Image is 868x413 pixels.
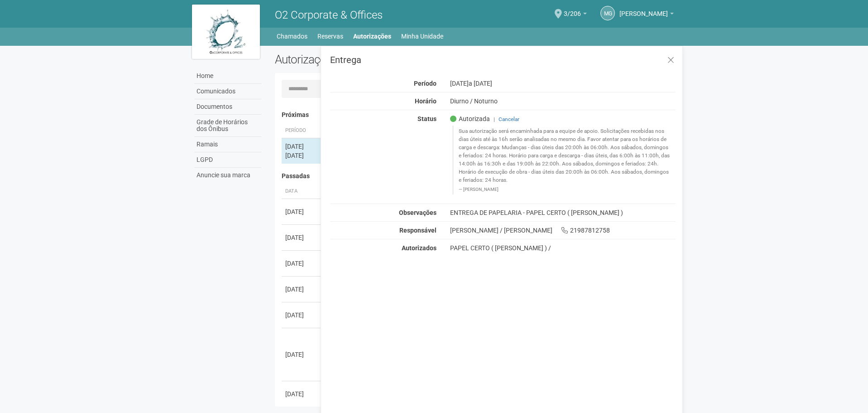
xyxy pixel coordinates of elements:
strong: Status [417,115,436,122]
a: Reservas [317,30,343,43]
a: Grade de Horários dos Ônibus [194,115,261,137]
div: [DATE] [443,79,683,87]
div: [DATE] [285,285,319,294]
div: Diurno / Noturno [443,97,683,105]
div: ENTREGA DE PAPELARIA - PAPEL CERTO ( [PERSON_NAME] ) [443,209,683,217]
footer: [PERSON_NAME] [459,186,671,193]
a: Home [194,68,261,84]
strong: Horário [415,97,436,105]
img: logo.jpg [192,5,260,59]
div: [DATE] [285,207,319,216]
span: | [494,116,495,122]
a: MG [600,6,615,20]
a: Ramais [194,137,261,152]
div: [DATE] [285,389,319,398]
span: Autorizada [450,115,490,123]
a: Autorizações [353,30,391,43]
a: 3/206 [564,11,587,19]
span: O2 Corporate & Offices [275,9,383,21]
div: [DATE] [285,311,319,320]
a: Chamados [277,30,307,43]
div: [DATE] [285,233,319,242]
div: [DATE] [285,350,319,359]
a: [PERSON_NAME] [619,11,674,19]
strong: Autorizados [402,244,436,252]
div: PAPEL CERTO ( [PERSON_NAME] ) / [450,244,676,252]
th: Data [282,184,322,199]
strong: Observações [399,209,436,216]
a: LGPD [194,152,261,168]
th: Período [282,123,322,138]
a: Cancelar [499,116,519,122]
a: Comunicados [194,84,261,99]
a: Documentos [194,99,261,115]
span: a [DATE] [469,80,492,87]
span: Monica Guedes [619,1,668,17]
div: [DATE] [285,151,319,160]
a: Minha Unidade [401,30,443,43]
div: [PERSON_NAME] / [PERSON_NAME] 21987812758 [443,226,683,234]
h3: Entrega [330,55,676,64]
h2: Autorizações [275,53,469,66]
a: Anuncie sua marca [194,168,261,183]
h4: Próximas [282,112,670,118]
h4: Passadas [282,173,670,180]
strong: Responsável [399,227,436,234]
span: 3/206 [564,1,581,17]
div: [DATE] [285,259,319,268]
div: [DATE] [285,142,319,151]
strong: Período [414,80,436,87]
blockquote: Sua autorização será encaminhada para a equipe de apoio. Solicitações recebidas nos dias úteis at... [452,126,676,194]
